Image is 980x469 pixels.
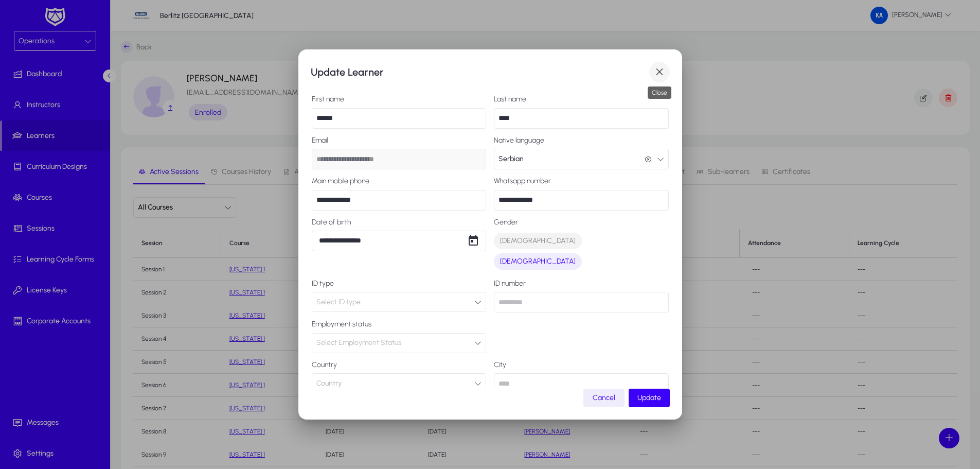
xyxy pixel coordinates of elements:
label: Country [312,361,487,369]
label: First name [312,95,487,103]
span: Select Employment Status [316,338,401,347]
label: City [494,361,669,369]
span: Country [316,373,342,394]
h1: Update Learner [311,64,649,80]
label: Employment status [312,320,487,328]
button: Cancel [583,389,625,407]
label: Native language [494,136,669,145]
label: Whatsapp number [494,177,669,185]
span: Select ID type [316,298,361,306]
span: [DEMOGRAPHIC_DATA] [500,236,576,246]
span: Update [637,393,661,402]
button: Open calendar [463,231,484,251]
mat-chip-listbox: Gender selection [494,231,669,272]
label: ID type [312,280,487,288]
div: Close [648,86,671,99]
label: Gender [494,218,669,227]
label: Email [312,136,487,145]
button: Update [629,389,670,407]
label: Main mobile phone [312,177,487,185]
span: Serbian [498,149,524,169]
label: Last name [494,95,669,103]
span: Cancel [593,393,615,402]
label: ID number [494,280,669,288]
span: [DEMOGRAPHIC_DATA] [500,256,576,267]
label: Date of birth [312,218,487,227]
